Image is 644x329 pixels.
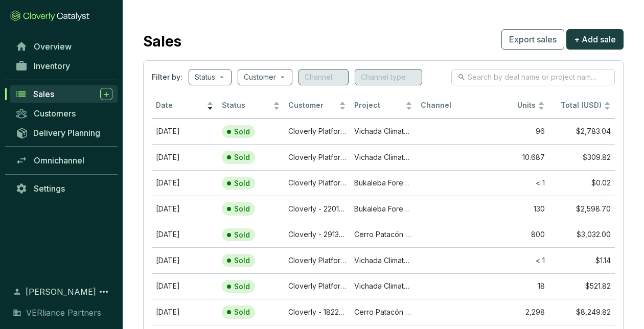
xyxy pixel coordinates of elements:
[509,33,557,45] span: Export sales
[34,108,76,119] span: Customers
[34,61,70,71] span: Inventory
[482,119,548,145] td: 96
[549,196,615,222] td: $2,598.70
[26,286,96,298] span: [PERSON_NAME]
[288,101,337,110] span: Customer
[234,308,250,317] p: Sold
[482,273,548,299] td: 18
[10,57,118,75] a: Inventory
[34,41,72,52] span: Overview
[143,31,181,52] h2: Sales
[482,196,548,222] td: 130
[284,299,350,325] td: Cloverly - 18226368294
[10,105,118,122] a: Customers
[10,124,118,141] a: Delivery Planning
[34,155,84,166] span: Omnichannel
[549,222,615,248] td: $3,032.00
[234,204,250,214] p: Sold
[482,247,548,273] td: < 1
[549,170,615,196] td: $0.02
[218,93,284,119] th: Status
[350,119,416,145] td: Vichada Climate Reforestation Project (PAZ)
[234,230,250,240] p: Sold
[482,93,548,119] th: Units
[156,101,204,110] span: Date
[284,222,350,248] td: Cloverly - 29135754765
[284,144,350,170] td: Cloverly Platform Buyer
[284,119,350,145] td: Cloverly Platform Buyer
[468,72,600,83] input: Search by deal name or project name...
[234,179,250,188] p: Sold
[549,144,615,170] td: $309.82
[10,38,118,55] a: Overview
[350,170,416,196] td: Bukaleba Forest Project
[152,196,218,222] td: Dec 11 2024
[482,144,548,170] td: 10.687
[284,247,350,273] td: Cloverly Platform Buyer
[234,127,250,136] p: Sold
[152,72,182,82] span: Filter by:
[33,89,54,99] span: Sales
[482,299,548,325] td: 2,298
[234,256,250,265] p: Sold
[487,101,535,110] span: Units
[350,299,416,325] td: Cerro Patacón Landfill Gas Usage
[284,273,350,299] td: Cloverly Platform Buyer
[222,101,270,110] span: Status
[354,101,403,110] span: Project
[284,196,350,222] td: Cloverly - 22010929153
[549,247,615,273] td: $1.14
[26,307,101,319] span: VERliance Partners
[482,170,548,196] td: < 1
[10,180,118,197] a: Settings
[566,29,624,50] button: + Add sale
[152,119,218,145] td: May 27 2025
[549,273,615,299] td: $521.82
[350,222,416,248] td: Cerro Patacón Landfill Gas Usage
[350,144,416,170] td: Vichada Climate Reforestation Project (PAZ)
[152,222,218,248] td: Dec 11 2024
[284,93,350,119] th: Customer
[350,247,416,273] td: Vichada Climate Reforestation Project (PAZ)
[33,128,100,138] span: Delivery Planning
[284,170,350,196] td: Cloverly Platform Buyer
[417,93,482,119] th: Channel
[234,153,250,162] p: Sold
[350,196,416,222] td: Bukaleba Forest Project
[10,85,118,103] a: Sales
[234,282,250,291] p: Sold
[34,183,65,194] span: Settings
[10,152,118,169] a: Omnichannel
[482,222,548,248] td: 800
[549,119,615,145] td: $2,783.04
[152,170,218,196] td: Dec 16 2024
[549,299,615,325] td: $8,249.82
[561,101,602,109] span: Total (USD)
[152,299,218,325] td: Sep 24 2024
[152,247,218,273] td: Oct 29 2024
[350,273,416,299] td: Vichada Climate Reforestation Project (PAZ)
[152,93,218,119] th: Date
[501,29,564,50] button: Export sales
[350,93,416,119] th: Project
[574,33,616,45] span: + Add sale
[152,273,218,299] td: Sep 26 2024
[152,144,218,170] td: Feb 19 2025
